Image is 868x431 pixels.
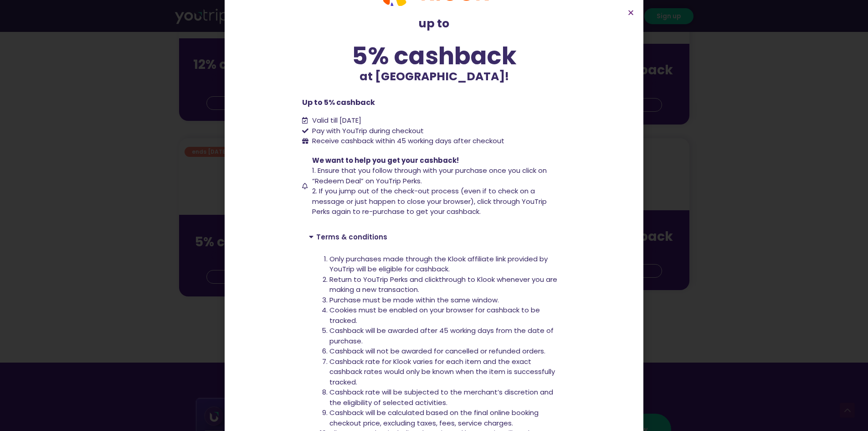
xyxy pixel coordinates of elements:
div: Terms & conditions [302,226,566,247]
span: We want to help you get your cashback! [312,156,459,165]
p: Up to 5% cashback [302,97,566,108]
li: Cashback rate will be subjected to the merchant’s discretion and the eligibility of selected acti... [329,387,560,408]
span: 2. If you jump out of the check-out process (even if to check on a message or just happen to clos... [312,186,547,216]
a: Close [627,9,634,16]
li: Only purchases made through the Klook affiliate link provided by YouTrip will be eligible for cas... [329,254,560,275]
p: at [GEOGRAPHIC_DATA]! [302,68,566,85]
div: 5% cashback [302,44,566,68]
li: Cookies must be enabled on your browser for cashback to be tracked. [329,305,560,326]
a: Terms & conditions [316,232,387,242]
li: Return to YouTrip Perks and clickthrough to Klook whenever you are making a new transaction. [329,275,560,295]
span: Valid till [DATE] [310,115,361,126]
li: Cashback rate for Klook varies for each item and the exact cashback rates would only be known whe... [329,357,560,388]
li: Purchase must be made within the same window. [329,295,560,306]
span: 1. Ensure that you follow through with your purchase once you click on “Redeem Deal” on YouTrip P... [312,166,547,186]
p: up to [302,15,566,32]
li: Cashback will be awarded after 45 working days from the date of purchase. [329,326,560,346]
span: Receive cashback within 45 working days after checkout [310,136,504,146]
span: Pay with YouTrip during checkout [310,126,424,136]
li: Cashback will not be awarded for cancelled or refunded orders. [329,346,560,357]
li: Cashback will be calculated based on the final online booking checkout price, excluding taxes, fe... [329,408,560,428]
